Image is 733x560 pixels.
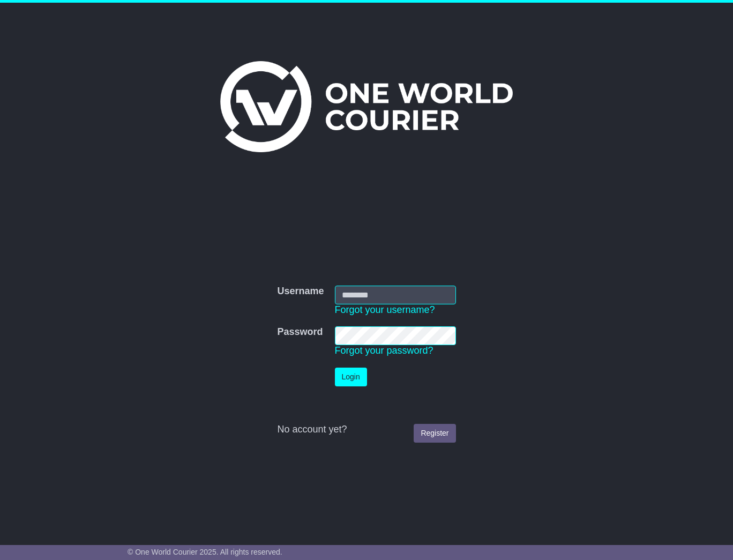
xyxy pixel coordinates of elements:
img: One World [220,61,513,152]
div: No account yet? [277,424,455,436]
button: Login [335,368,367,386]
a: Register [414,424,455,443]
a: Forgot your username? [335,304,435,315]
a: Forgot your password? [335,345,433,356]
label: Username [277,286,324,297]
span: © One World Courier 2025. All rights reserved. [128,548,282,556]
label: Password [277,326,323,338]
